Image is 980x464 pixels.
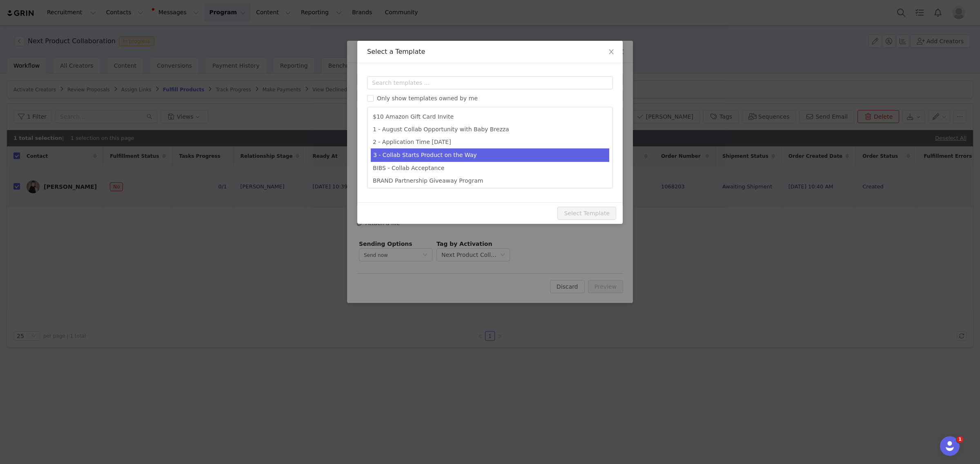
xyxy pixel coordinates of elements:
[371,123,609,136] li: 1 - August Collab Opportunity with Baby Brezza
[367,76,613,89] input: Search templates ...
[371,136,609,148] li: 2 - Application Time [DATE]
[600,41,623,64] button: Close
[371,175,609,187] li: BRAND Partnership Giveaway Program
[371,148,609,162] li: 3 - Collab Starts Product on the Way
[374,95,481,102] span: Only show templates owned by me
[371,187,609,200] li: BRAND Partnership Giveaway Program - Accepted
[371,110,609,123] li: $10 Amazon Gift Card Invite
[608,49,615,55] i: icon: close
[367,47,613,56] div: Select a Template
[940,436,960,456] iframe: Intercom live chat
[557,207,616,220] button: Select Template
[7,7,258,15] body: Rich Text Area. Press ALT-0 for help.
[371,162,609,175] li: BIBS - Collab Acceptance
[957,436,963,443] span: 1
